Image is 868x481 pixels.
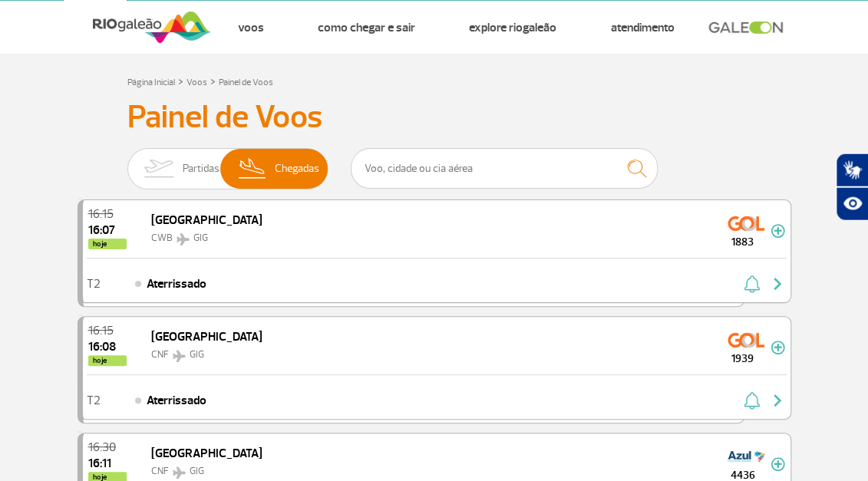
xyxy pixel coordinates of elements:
[147,391,206,410] span: Aterrissado
[744,391,760,410] img: sino-painel-voo.svg
[715,351,771,367] span: 1939
[728,444,764,469] img: Azul Linhas Aéreas
[715,234,771,250] span: 1883
[178,72,183,90] a: >
[88,441,127,453] span: 2025-08-25 16:30:00
[768,391,787,410] img: seta-direita-painel-voo.svg
[88,355,127,366] span: hoje
[151,446,262,461] span: [GEOGRAPHIC_DATA]
[127,77,175,88] a: Página Inicial
[744,275,760,293] img: sino-painel-voo.svg
[88,341,127,353] span: 2025-08-25 16:08:55
[147,275,206,293] span: Aterrissado
[87,278,101,289] span: T2
[151,212,262,228] span: [GEOGRAPHIC_DATA]
[351,148,658,189] input: Voo, cidade ou cia aérea
[728,211,764,236] img: GOL Transportes Aereos
[88,239,127,249] span: hoje
[836,187,868,221] button: Abrir recursos assistivos.
[469,20,556,35] a: Explore RIOgaleão
[151,348,169,361] span: CNF
[210,72,216,90] a: >
[238,20,264,35] a: Voos
[134,149,183,189] img: slider-embarque
[768,275,787,293] img: seta-direita-painel-voo.svg
[771,224,785,238] img: mais-info-painel-voo.svg
[88,457,127,469] span: 2025-08-25 16:11:52
[230,149,276,189] img: slider-desembarque
[275,149,319,189] span: Chegadas
[836,153,868,221] div: Plugin de acessibilidade da Hand Talk.
[771,457,785,471] img: mais-info-painel-voo.svg
[219,77,273,88] a: Painel de Voos
[190,465,204,477] span: GIG
[151,329,262,344] span: [GEOGRAPHIC_DATA]
[151,232,173,244] span: CWB
[193,232,208,244] span: GIG
[728,328,764,352] img: GOL Transportes Aereos
[836,153,868,187] button: Abrir tradutor de língua de sinais.
[183,149,219,189] span: Partidas
[88,325,127,337] span: 2025-08-25 16:15:00
[127,98,741,137] h3: Painel de Voos
[610,20,674,35] a: Atendimento
[318,20,415,35] a: Como chegar e sair
[186,77,207,88] a: Voos
[190,348,204,361] span: GIG
[88,224,127,236] span: 2025-08-25 16:07:27
[151,465,169,477] span: CNF
[771,341,785,354] img: mais-info-painel-voo.svg
[88,208,127,220] span: 2025-08-25 16:15:00
[87,395,101,406] span: T2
